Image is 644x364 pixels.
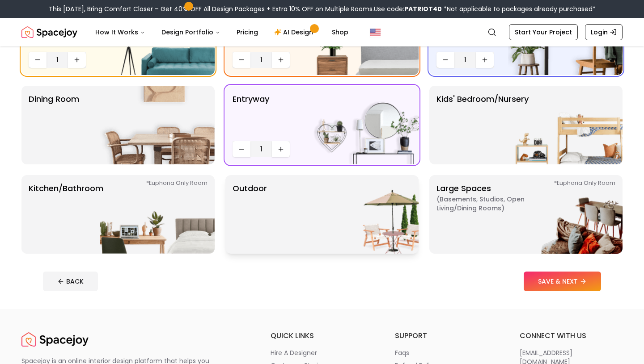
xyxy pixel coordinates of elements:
button: Decrease quantity [233,141,250,157]
span: *Not applicable to packages already purchased* [442,4,596,13]
p: entryway [233,93,269,138]
span: 1 [50,54,64,65]
div: This [DATE], Bring Comfort Closer – Get 40% OFF All Design Packages + Extra 10% OFF on Multiple R... [49,4,596,13]
span: 1 [254,144,268,155]
button: Increase quantity [68,52,86,68]
button: SAVE & NEXT [524,272,601,291]
p: Kitchen/Bathroom [29,182,103,247]
p: Kids' Bedroom/Nursery [436,93,529,157]
img: Outdoor [304,175,419,254]
img: Dining Room [100,86,215,164]
img: entryway [304,86,419,164]
button: Decrease quantity [233,52,250,68]
span: Use code: [374,4,442,13]
a: Login [585,24,623,40]
a: hire a designer [271,348,373,357]
img: Spacejoy Logo [21,331,89,348]
img: Kitchen/Bathroom *Euphoria Only [100,175,215,254]
a: AI Design [267,23,323,41]
img: Kids' Bedroom/Nursery [508,86,623,164]
a: Start Your Project [509,24,578,40]
span: 1 [254,54,268,65]
button: Increase quantity [272,141,290,157]
h6: quick links [271,331,373,341]
h6: support [395,331,498,341]
nav: Global [21,18,623,46]
button: BACK [43,272,98,291]
button: Decrease quantity [436,52,454,68]
a: Pricing [229,23,265,41]
a: Spacejoy [21,331,89,348]
p: Large Spaces [436,182,548,247]
p: faqs [395,348,409,357]
img: Spacejoy Logo [21,23,77,41]
button: Decrease quantity [29,52,47,68]
h6: connect with us [520,331,623,341]
a: Spacejoy [21,23,77,41]
p: Outdoor [233,182,267,247]
button: Increase quantity [272,52,290,68]
a: Shop [325,23,356,41]
button: Design Portfolio [154,23,228,41]
button: How It Works [88,23,153,41]
span: ( Basements, Studios, Open living/dining rooms ) [436,195,548,213]
nav: Main [88,23,356,41]
p: hire a designer [271,348,317,357]
img: United States [370,27,381,38]
b: PATRIOT40 [404,4,442,13]
p: Dining Room [29,93,79,157]
a: faqs [395,348,498,357]
button: Increase quantity [476,52,494,68]
img: Large Spaces *Euphoria Only [508,175,623,254]
span: 1 [458,54,472,65]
